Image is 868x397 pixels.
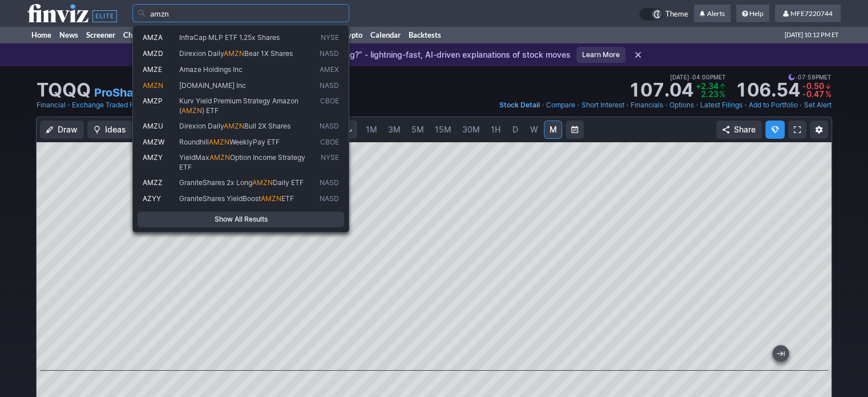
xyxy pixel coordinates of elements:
a: Backtests [405,26,445,43]
span: [DOMAIN_NAME] Inc [179,81,246,90]
a: Set Alert [804,99,831,111]
span: 30M [462,125,480,134]
a: 30M [457,121,485,139]
span: AMZY [143,153,163,162]
a: Charts [119,26,150,43]
span: GraniteShares YieldBoost [179,194,261,203]
a: 1M [361,121,382,139]
span: NYSE [321,33,339,42]
span: AMEX [320,65,339,75]
a: 15M [430,121,457,139]
span: AMZN [261,194,281,203]
button: Share [716,121,762,139]
button: Ideas [87,121,132,139]
span: AMZW [143,138,164,146]
a: Help [736,5,769,23]
div: Search [132,25,349,232]
span: 15M [435,125,451,134]
span: AMZZ [143,178,163,187]
a: Add to Portfolio [749,99,798,111]
a: Show All Results [138,211,344,227]
a: MFE7220744 [775,5,841,23]
span: NASD [320,178,339,188]
span: • [695,99,699,111]
span: AMZE [143,65,162,74]
span: Bear 1X Shares [244,49,293,58]
span: +2.34 [696,81,718,91]
span: 2.23 [701,89,718,99]
a: M [544,121,562,139]
a: Options [669,99,694,111]
a: W [525,121,543,139]
a: D [506,121,524,139]
span: • [795,72,798,82]
a: Crypto [336,26,366,43]
span: • [576,99,580,111]
a: Short Interest [582,99,624,111]
span: NASD [320,49,339,59]
span: 07:59PM ET [788,72,831,82]
span: AMZU [143,122,163,130]
a: Financials [631,99,663,111]
span: Daily ETF [273,178,304,187]
a: Screener [82,26,119,43]
span: AMZN [224,49,244,58]
span: [DATE] 04:00PM ET [670,72,726,82]
a: News [55,26,82,43]
span: M [550,125,557,134]
span: WeeklyPay ETF [229,138,280,146]
span: AZYY [143,194,161,203]
a: Learn More [576,47,625,63]
span: Roundhill [179,138,209,146]
span: • [67,99,71,111]
span: W [530,125,538,134]
span: AMZN [224,122,244,130]
span: Direxion Daily [179,49,224,58]
a: Exchange Traded Fund [72,99,146,111]
h1: TQQQ [37,81,91,99]
button: Range [566,121,584,139]
a: Latest Filings [700,99,742,111]
a: Stock Detail [499,99,540,111]
span: AMZD [143,49,163,58]
span: NASD [320,81,339,91]
span: Share [734,124,756,135]
p: Introducing “Why Is It Moving?” - lightning-fast, AI-driven explanations of stock moves [223,49,571,61]
strong: 106.54 [735,81,800,99]
a: Financial [37,99,66,111]
span: Bull 2X Shares [244,122,290,130]
span: MFE7220744 [790,9,833,18]
span: Direxion Daily [179,122,224,130]
span: [DATE] 10:12 PM ET [785,26,838,43]
button: Draw [40,121,84,139]
span: • [541,99,545,111]
a: 5M [406,121,429,139]
a: Home [27,26,55,43]
strong: 107.04 [628,81,693,99]
span: Draw [58,124,78,135]
a: Alerts [694,5,730,23]
span: % [825,89,831,99]
a: 1H [486,121,506,139]
span: NASD [320,194,339,204]
span: • [689,72,692,82]
span: Kurv Yield Premium Strategy Amazon ( [179,97,298,115]
span: ) ETF [202,106,219,115]
a: Theme [639,8,688,21]
span: AMZN [181,106,202,115]
span: D [512,125,518,134]
span: NYSE [321,153,339,172]
span: Show All Results [143,214,339,225]
a: Compare [546,99,575,111]
button: Explore new features [765,121,785,139]
span: -0.50 [802,81,824,91]
a: ProShares UltraPro QQQ 3x Shares [94,85,287,101]
span: AMZP [143,97,163,105]
span: YieldMax [179,153,209,162]
button: Chart Settings [810,121,828,139]
span: -0.47 [802,89,824,99]
span: • [744,99,748,111]
span: GraniteShares 2x Long [179,178,252,187]
span: ETF [281,194,294,203]
span: • [625,99,629,111]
